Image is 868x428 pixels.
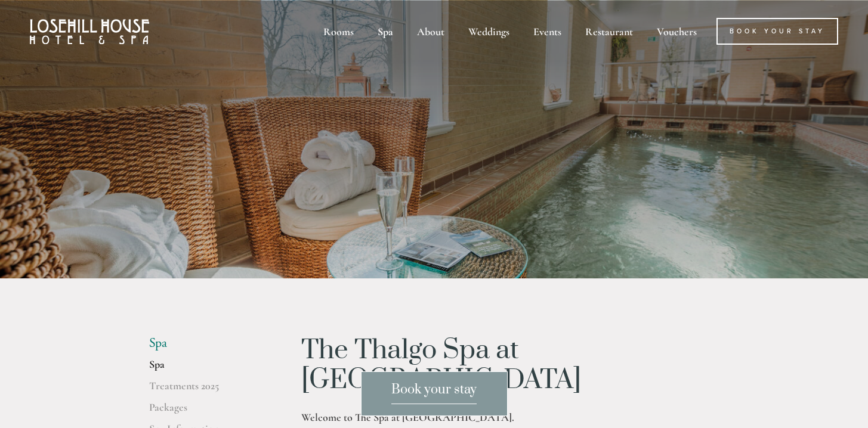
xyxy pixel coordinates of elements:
a: Vouchers [646,18,708,45]
div: Weddings [458,18,520,45]
div: Restaurant [574,18,644,45]
img: Losehill House [30,19,149,44]
div: Events [523,18,572,45]
a: Book your stay [361,371,508,416]
h1: The Thalgo Spa at [GEOGRAPHIC_DATA] [301,336,719,396]
span: Book your stay [391,382,477,404]
li: Spa [149,336,263,351]
a: Spa [149,358,263,379]
a: Book Your Stay [716,18,838,45]
div: About [406,18,455,45]
div: Rooms [313,18,365,45]
strong: Welcome to The Spa at [GEOGRAPHIC_DATA]. [301,411,514,424]
div: Spa [367,18,404,45]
